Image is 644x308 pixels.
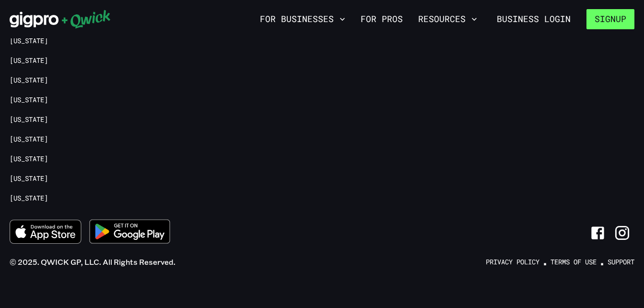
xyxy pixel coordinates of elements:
[10,220,82,247] a: Download on the App Store
[10,257,176,267] span: © 2025. QWICK GP, LLC. All Rights Reserved.
[10,135,48,144] a: [US_STATE]
[550,258,597,267] a: Terms of Use
[10,154,48,164] a: [US_STATE]
[10,95,48,105] a: [US_STATE]
[610,221,634,245] a: Link to Instagram
[600,252,604,272] span: ·
[586,9,634,29] button: Signup
[357,11,407,27] a: For Pros
[608,258,634,267] a: Support
[10,36,48,46] a: [US_STATE]
[414,11,481,27] button: Resources
[256,11,349,27] button: For Businesses
[10,56,48,65] a: [US_STATE]
[10,76,48,85] a: [US_STATE]
[489,9,579,29] a: Business Login
[486,258,539,267] a: Privacy Policy
[83,213,176,249] img: Get it on Google Play
[10,194,48,203] a: [US_STATE]
[585,221,610,245] a: Link to Facebook
[543,252,547,272] span: ·
[10,115,48,124] a: [US_STATE]
[10,174,48,183] a: [US_STATE]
